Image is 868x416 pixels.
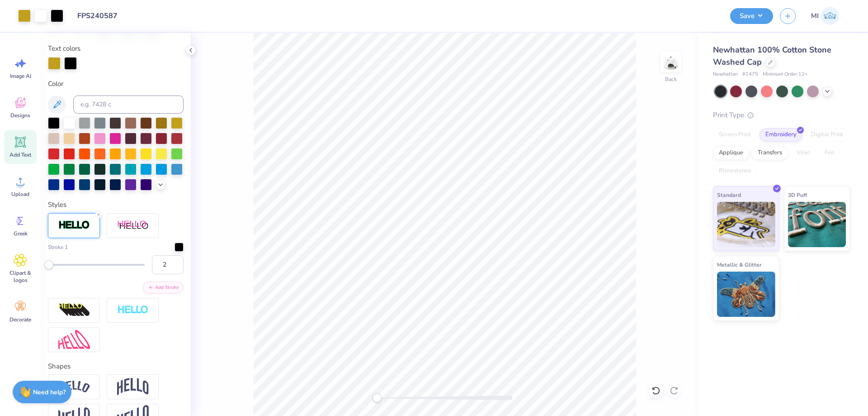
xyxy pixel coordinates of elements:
img: Standard [717,202,775,247]
img: Free Distort [58,330,90,349]
span: Designs [10,112,30,119]
div: Embroidery [759,128,802,142]
label: Shapes [48,361,71,372]
div: Rhinestones [713,164,757,178]
span: Decorate [9,316,31,323]
div: Back [665,75,677,83]
div: Foil [819,146,840,160]
img: 3D Illusion [58,303,90,317]
label: Stroke 1 [48,243,68,251]
div: Print Type [713,110,850,120]
span: MI [811,11,819,21]
img: Mark Isaac [821,7,839,25]
div: Accessibility label [373,393,382,402]
span: Newhattan 100% Cotton Stone Washed Cap [713,44,831,67]
span: Upload [11,191,29,198]
strong: Need help? [33,388,66,397]
label: Styles [48,200,66,210]
input: e.g. 7428 c [73,96,184,114]
img: Arch [117,378,149,395]
div: Screen Print [713,128,757,142]
span: # 1475 [742,71,758,78]
input: Untitled Design [70,7,137,25]
div: Applique [713,146,749,160]
div: Accessibility label [44,260,53,269]
img: Metallic & Glitter [717,272,775,317]
img: Arc [58,381,90,393]
span: Minimum Order: 12 + [763,71,808,78]
label: Text colors [48,43,80,54]
img: Shadow [117,220,149,231]
img: 3D Puff [788,202,846,247]
div: Transfers [752,146,788,160]
button: Add Stroke [143,282,184,293]
a: MI [807,7,843,25]
span: Clipart & logos [5,269,35,284]
img: Stroke [58,220,90,230]
span: Image AI [10,72,31,80]
img: Back [662,53,680,71]
span: Metallic & Glitter [717,260,762,269]
span: Newhattan [713,71,738,78]
span: Greek [14,230,28,237]
div: Digital Print [805,128,849,142]
div: Vinyl [791,146,816,160]
label: Color [48,79,184,89]
span: Add Text [9,151,31,158]
span: 3D Puff [788,190,807,200]
span: Standard [717,190,741,200]
img: Negative Space [117,305,149,316]
button: Save [730,8,773,24]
